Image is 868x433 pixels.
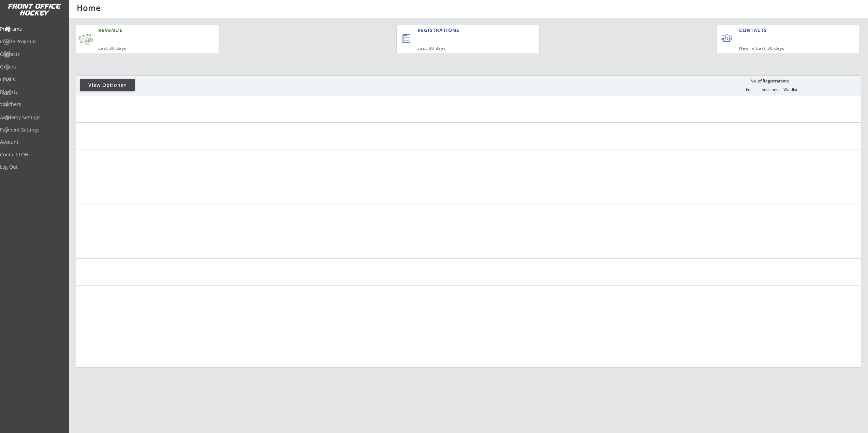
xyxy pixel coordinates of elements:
[760,87,780,92] div: Sessions
[780,87,800,92] div: Waitlist
[80,82,135,89] div: View Options
[417,46,511,51] div: Last 30 days
[417,27,507,34] div: REGISTRATIONS
[739,87,759,92] div: Full
[739,27,770,34] div: CONTACTS
[748,79,791,83] div: No. of Registrations
[98,46,186,51] div: Last 30 days
[739,46,828,51] div: New in Last 30 days
[98,27,186,34] div: REVENUE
